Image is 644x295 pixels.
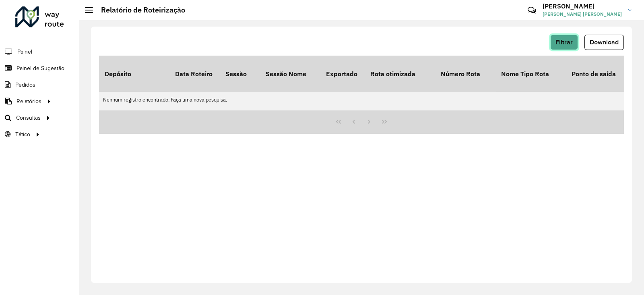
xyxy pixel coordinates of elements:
th: Ponto de saída [566,56,636,92]
th: Sessão Nome [260,56,320,92]
th: Exportado [320,56,365,92]
span: Painel [17,48,32,56]
th: Rota otimizada [365,56,435,92]
span: Painel de Sugestão [17,64,64,73]
a: Contato Rápido [523,2,541,19]
span: [PERSON_NAME] [PERSON_NAME] [543,10,622,18]
span: Download [590,39,619,46]
button: Filtrar [550,35,578,50]
th: Depósito [99,56,169,92]
th: Sessão [220,56,260,92]
h3: [PERSON_NAME] [543,2,622,10]
span: Filtrar [555,39,573,46]
span: Consultas [16,114,41,122]
th: Número Rota [435,56,495,92]
th: Data Roteiro [169,56,220,92]
button: Download [584,35,624,50]
th: Nome Tipo Rota [495,56,566,92]
span: Tático [15,130,30,139]
h2: Relatório de Roteirização [93,6,185,15]
span: Pedidos [15,81,35,89]
span: Relatórios [17,97,41,106]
